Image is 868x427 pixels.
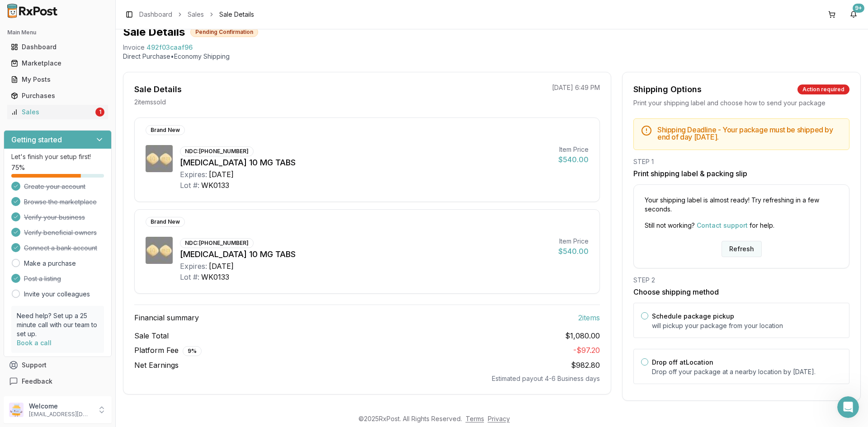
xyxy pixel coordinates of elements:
div: Expires: [180,261,207,272]
button: Refresh [722,241,762,257]
h3: Getting started [11,134,62,145]
div: STEP 2 [633,276,849,285]
p: Need help? Set up a 25 minute call with our team to set up. [17,311,99,338]
iframe: Intercom live chat [837,396,859,418]
div: Brand New [146,125,185,135]
p: Your shipping label is almost ready! Try refreshing in a few seconds. [645,196,838,214]
button: 9+ [846,7,861,22]
div: My Posts [11,75,104,84]
span: Browse the marketplace [24,197,97,206]
div: Lot #: [180,180,199,191]
div: Pending Confirmation [190,27,258,37]
h3: Print shipping label & packing slip [633,168,849,179]
span: Financial summary [134,312,199,323]
div: [MEDICAL_DATA] 10 MG TABS [180,248,551,261]
span: Verify beneficial owners [24,228,97,237]
span: 2 item s [578,312,600,323]
div: $540.00 [558,246,589,257]
p: Drop off your package at a nearby location by [DATE] . [652,367,842,376]
span: Net Earnings [134,360,179,371]
p: Welcome [29,402,92,411]
div: Shipping Options [633,83,702,96]
img: Farxiga 10 MG TABS [146,145,173,172]
div: Action required [797,84,849,94]
h2: Main Menu [7,29,108,36]
span: Verify your business [24,213,85,222]
div: Expires: [180,169,207,180]
div: [MEDICAL_DATA] 10 MG TABS [180,156,551,169]
p: 2 item s sold [134,98,166,107]
button: My Posts [4,72,112,87]
div: 1 [95,108,104,117]
a: Purchases [7,88,108,104]
a: Terms [466,415,484,422]
div: Sales [11,108,94,117]
span: Post a listing [24,274,61,283]
div: $540.00 [558,154,589,165]
button: Purchases [4,89,112,103]
div: [DATE] [209,261,234,272]
div: Invoice [123,43,145,52]
img: User avatar [9,403,24,417]
span: $1,080.00 [565,330,600,341]
p: Still not working? for help. [645,221,838,230]
a: Invite your colleagues [24,290,90,299]
a: Sales1 [7,104,108,120]
img: RxPost Logo [4,4,61,18]
div: Estimated payout 4-6 Business days [134,374,600,383]
button: Support [4,357,112,373]
div: Item Price [558,237,589,246]
div: WK0133 [201,272,229,282]
div: NDC: [PHONE_NUMBER] [180,238,254,248]
a: My Posts [7,71,108,88]
a: Book a call [17,339,52,347]
label: Drop off at Location [652,358,713,366]
span: Feedback [22,377,52,386]
h1: Sale Details [123,25,185,39]
label: Schedule package pickup [652,312,734,320]
div: WK0133 [201,180,229,191]
div: Lot #: [180,272,199,282]
h5: Shipping Deadline - Your package must be shipped by end of day [DATE] . [657,126,842,141]
a: Privacy [488,415,510,422]
div: Purchases [11,91,104,100]
div: 9+ [853,4,864,13]
div: 9 % [183,346,202,356]
div: Print your shipping label and choose how to send your package [633,99,849,108]
span: Sale Details [219,10,254,19]
h3: Choose shipping method [633,286,849,297]
a: Dashboard [7,39,108,55]
a: Dashboard [139,10,172,19]
a: Marketplace [7,55,108,71]
img: Farxiga 10 MG TABS [146,237,173,264]
span: $982.80 [571,361,600,370]
span: - $97.20 [573,346,600,355]
div: Sale Details [134,83,182,96]
div: NDC: [PHONE_NUMBER] [180,146,254,156]
div: Brand New [146,217,185,227]
button: Feedback [4,373,112,389]
a: Sales [188,10,204,19]
span: 492f03caaf96 [146,43,193,52]
div: Item Price [558,145,589,154]
div: Marketplace [11,59,104,68]
button: Dashboard [4,40,112,54]
span: Create your account [24,182,85,191]
p: Direct Purchase • Economy Shipping [123,52,861,61]
button: Marketplace [4,56,112,70]
span: Platform Fee [134,345,202,356]
p: [EMAIL_ADDRESS][DOMAIN_NAME] [29,411,92,418]
a: Make a purchase [24,259,76,268]
span: 75 % [11,163,25,172]
p: will pickup your package from your location [652,321,842,330]
div: Dashboard [11,42,104,52]
span: Sale Total [134,330,169,341]
p: [DATE] 6:49 PM [552,83,600,92]
span: Connect a bank account [24,244,97,253]
div: STEP 1 [633,157,849,166]
p: Let's finish your setup first! [11,152,104,161]
div: [DATE] [209,169,234,180]
button: Sales1 [4,105,112,119]
nav: breadcrumb [139,10,254,19]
